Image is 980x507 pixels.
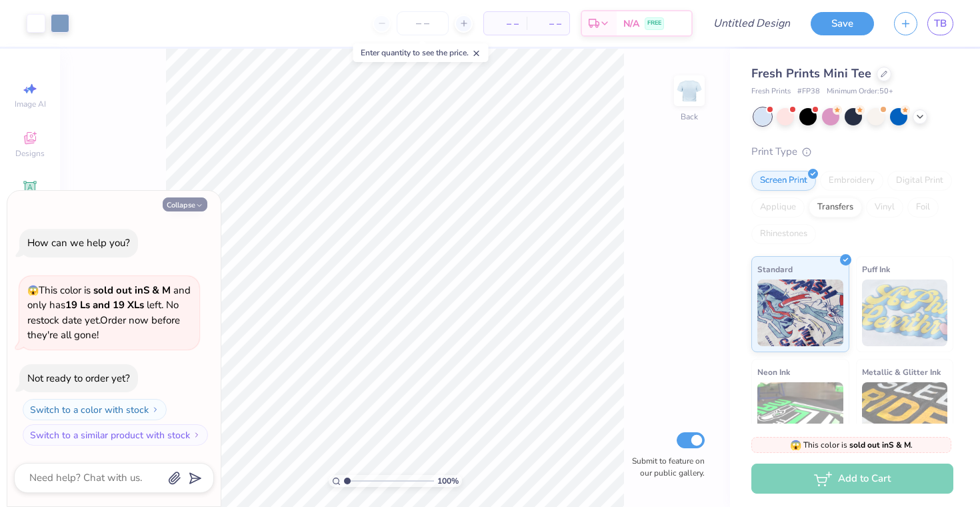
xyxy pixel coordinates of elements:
[15,148,45,159] span: Designs
[353,43,489,62] div: Enter quantity to see the price.
[27,372,130,385] div: Not ready to order yet?
[827,86,893,97] span: Minimum Order: 50 +
[757,382,843,449] img: Neon Ink
[866,197,903,217] div: Vinyl
[757,262,793,276] span: Standard
[676,77,703,104] img: Back
[625,455,705,479] label: Submit to feature on our public gallery.
[15,99,46,109] span: Image AI
[751,65,871,81] span: Fresh Prints Mini Tee
[703,10,801,37] input: Untitled Design
[492,17,519,31] span: – –
[862,365,941,379] span: Metallic & Glitter Ink
[907,197,939,217] div: Foil
[151,406,159,414] img: Switch to a color with stock
[927,12,953,35] a: TB
[849,440,911,450] strong: sold out in S & M
[751,144,953,159] div: Print Type
[862,280,948,346] img: Puff Ink
[535,17,561,31] span: – –
[163,197,207,211] button: Collapse
[397,11,449,35] input: – –
[681,111,698,123] div: Back
[437,475,459,487] span: 100 %
[27,236,130,249] div: How can we help you?
[757,280,843,346] img: Standard
[790,439,801,452] span: 😱
[820,171,883,191] div: Embroidery
[887,171,952,191] div: Digital Print
[809,197,862,217] div: Transfers
[934,16,947,31] span: TB
[27,284,191,342] span: This color is and only has left . No restock date yet. Order now before they're all gone!
[751,171,816,191] div: Screen Print
[751,86,791,97] span: Fresh Prints
[757,365,790,379] span: Neon Ink
[862,262,890,276] span: Puff Ink
[623,17,639,31] span: N/A
[790,439,913,451] span: This color is .
[65,298,144,312] strong: 19 Ls and 19 XLs
[797,86,820,97] span: # FP38
[93,284,171,297] strong: sold out in S & M
[23,399,167,420] button: Switch to a color with stock
[751,197,805,217] div: Applique
[193,431,201,439] img: Switch to a similar product with stock
[862,382,948,449] img: Metallic & Glitter Ink
[811,12,874,35] button: Save
[27,284,39,297] span: 😱
[647,19,661,28] span: FREE
[23,424,208,446] button: Switch to a similar product with stock
[751,224,816,244] div: Rhinestones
